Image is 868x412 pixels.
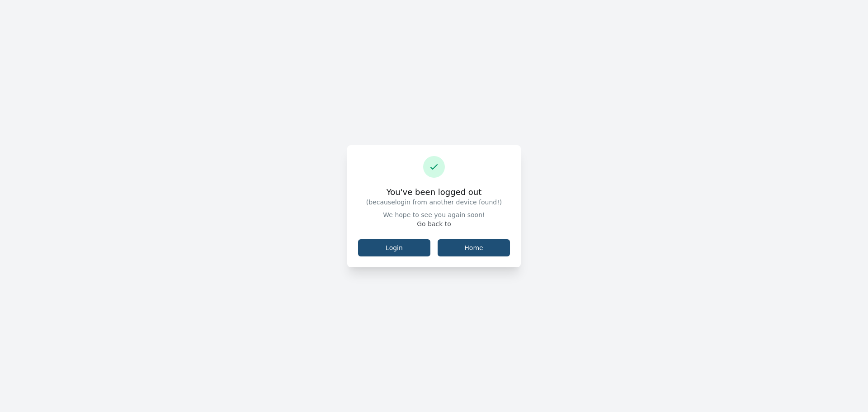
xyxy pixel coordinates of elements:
a: Login [358,239,430,256]
p: Go back to [358,219,510,228]
p: We hope to see you again soon! [358,210,510,219]
h3: You've been logged out [358,187,510,198]
p: (because login from another device found! ) [358,198,510,207]
a: Home [438,239,510,256]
